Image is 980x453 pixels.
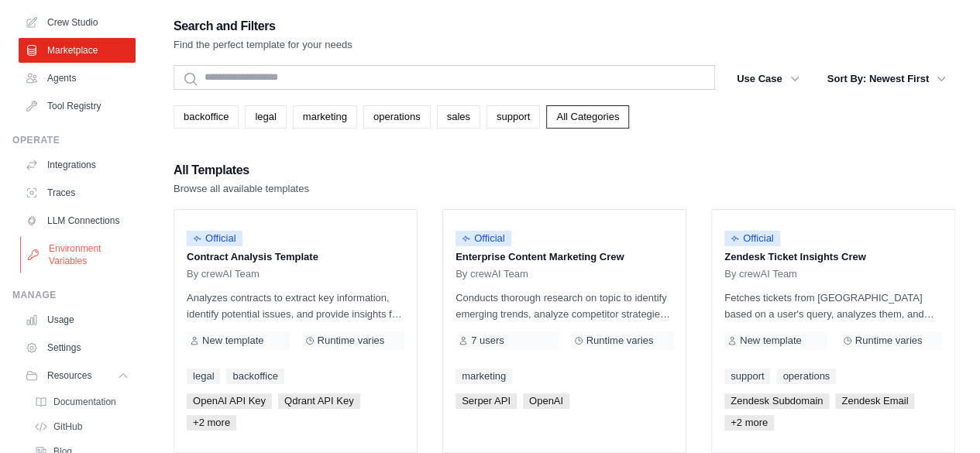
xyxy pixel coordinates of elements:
[724,249,942,265] p: Zendesk Ticket Insights Crew
[546,105,629,129] a: All Categories
[187,290,404,322] p: Analyzes contracts to extract key information, identify potential issues, and provide insights fo...
[456,393,517,409] span: Serper API
[174,160,309,181] h2: All Templates
[53,396,116,408] span: Documentation
[318,335,385,347] span: Runtime varies
[187,249,404,265] p: Contract Analysis Template
[456,231,511,246] span: Official
[724,268,797,280] span: By crewAI Team
[12,289,136,301] div: Manage
[487,105,540,129] a: support
[19,153,136,177] a: Integrations
[456,249,673,265] p: Enterprise Content Marketing Crew
[19,38,136,63] a: Marketplace
[187,415,236,431] span: +2 more
[278,393,360,409] span: Qdrant API Key
[19,66,136,91] a: Agents
[724,231,780,246] span: Official
[456,268,528,280] span: By crewAI Team
[19,10,136,35] a: Crew Studio
[19,208,136,233] a: LLM Connections
[740,335,801,347] span: New template
[19,335,136,360] a: Settings
[19,180,136,205] a: Traces
[724,393,829,409] span: Zendesk Subdomain
[187,231,242,246] span: Official
[19,363,136,388] button: Resources
[174,181,309,197] p: Browse all available templates
[187,268,260,280] span: By crewAI Team
[724,290,942,322] p: Fetches tickets from [GEOGRAPHIC_DATA] based on a user's query, analyzes them, and generates a su...
[28,391,136,413] a: Documentation
[586,335,654,347] span: Runtime varies
[174,105,239,129] a: backoffice
[727,65,809,93] button: Use Case
[855,335,923,347] span: Runtime varies
[187,369,220,384] a: legal
[776,369,836,384] a: operations
[456,290,673,322] p: Conducts thorough research on topic to identify emerging trends, analyze competitor strategies, a...
[363,105,431,129] a: operations
[19,94,136,118] a: Tool Registry
[47,369,91,382] span: Resources
[28,416,136,438] a: GitHub
[19,307,136,332] a: Usage
[53,420,82,433] span: GitHub
[202,335,263,347] span: New template
[724,415,774,431] span: +2 more
[818,65,955,93] button: Sort By: Newest First
[456,369,512,384] a: marketing
[226,369,284,384] a: backoffice
[245,105,286,129] a: legal
[437,105,480,129] a: sales
[835,393,914,409] span: Zendesk Email
[20,236,137,273] a: Environment Variables
[174,37,352,53] p: Find the perfect template for your needs
[187,393,272,409] span: OpenAI API Key
[471,335,504,347] span: 7 users
[724,369,770,384] a: support
[293,105,357,129] a: marketing
[523,393,569,409] span: OpenAI
[174,15,352,37] h2: Search and Filters
[12,134,136,146] div: Operate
